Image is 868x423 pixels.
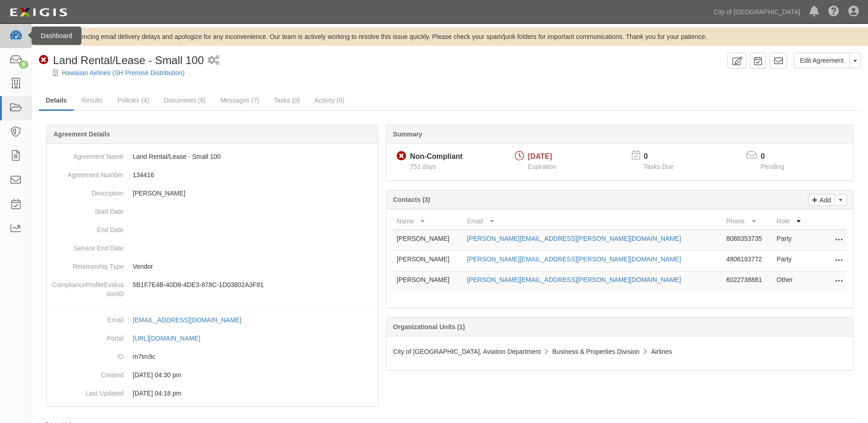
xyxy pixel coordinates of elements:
b: Agreement Details [54,130,110,138]
span: Tasks Due [644,163,674,170]
dt: ComplianceProfileEvaluationID [50,276,124,298]
dt: End Date [50,221,124,234]
td: [PERSON_NAME] [393,230,464,251]
a: Messages (7) [214,91,266,109]
a: Tasks (0) [267,91,307,109]
a: [URL][DOMAIN_NAME] [133,335,210,342]
a: City of [GEOGRAPHIC_DATA] [709,3,805,21]
dt: ID [50,347,124,361]
div: 8 [19,60,28,69]
p: 0 [761,152,796,162]
dd: 134416 [50,166,374,184]
b: Organizational Units (1) [393,323,465,331]
span: Airlines [651,348,672,355]
dt: Description [50,184,124,198]
div: Dashboard [32,27,81,45]
span: City of [GEOGRAPHIC_DATA], Aviation Department [393,348,541,355]
th: Role [773,213,810,230]
a: Activity (0) [307,91,351,109]
a: Documents (8) [157,91,213,109]
dt: Start Date [50,202,124,216]
span: Pending [761,163,784,170]
dt: Email [50,311,124,325]
span: Business & Properties Division [552,348,640,355]
div: Land Rental/Lease - Small 100 [39,53,204,68]
span: [DATE] [528,152,552,160]
i: 1 scheduled workflow [208,56,220,65]
td: 6022738881 [722,271,773,292]
a: Add [808,194,835,206]
td: 4806193772 [722,251,773,271]
dd: [DATE] 04:30 pm [50,366,374,384]
td: [PERSON_NAME] [393,251,464,271]
div: [EMAIL_ADDRESS][DOMAIN_NAME] [133,315,241,325]
th: Name [393,213,464,230]
dd: [DATE] 04:18 pm [50,384,374,402]
p: 0 [644,152,685,162]
td: Other [773,271,810,292]
td: 8088353735 [722,230,773,251]
dd: Vendor [50,257,374,276]
b: Summary [393,130,422,138]
span: Land Rental/Lease - Small 100 [53,54,204,66]
i: Non-Compliant [39,55,49,65]
i: Non-Compliant [397,152,406,161]
a: Policies (4) [111,91,156,109]
dd: m7tm9c [50,347,374,366]
div: We are experiencing email delivery delays and apologize for any inconvenience. Our team is active... [32,32,868,41]
dt: Created [50,366,124,380]
a: Results [75,91,110,109]
p: 5B1F7E4B-40D8-4DE3-878C-1D03802A3F81 [133,280,374,289]
dd: Land Rental/Lease - Small 100 [50,147,374,166]
dt: Agreement Number [50,166,124,179]
a: [PERSON_NAME][EMAIL_ADDRESS][PERSON_NAME][DOMAIN_NAME] [467,255,681,263]
dt: Relationship Type [50,257,124,271]
span: Expiration [528,163,556,170]
img: logo-5460c22ac91f19d4615b14bd174203de0afe785f0fc80cf4dbbc73dc1793850b.png [7,4,70,21]
a: Details [39,91,74,111]
th: Email [464,213,723,230]
p: [PERSON_NAME] [133,189,374,198]
dt: Portal [50,329,124,343]
td: Party [773,251,810,271]
a: [PERSON_NAME][EMAIL_ADDRESS][PERSON_NAME][DOMAIN_NAME] [467,276,681,283]
p: Add [817,195,831,205]
a: [PERSON_NAME][EMAIL_ADDRESS][PERSON_NAME][DOMAIN_NAME] [467,235,681,242]
a: [EMAIL_ADDRESS][DOMAIN_NAME] [133,316,251,324]
td: Party [773,230,810,251]
th: Phone [722,213,773,230]
dt: Agreement Name [50,147,124,161]
dt: Last Updated [50,384,124,398]
i: Help Center - Complianz [828,6,839,17]
div: Non-Compliant [410,152,463,162]
span: Since 08/01/2023 [410,163,436,170]
b: Contacts (3) [393,196,430,203]
td: [PERSON_NAME] [393,271,464,292]
a: Edit Agreement [794,53,850,68]
dt: Service End Date [50,239,124,253]
a: Hawaiian Airlines (SH Premise Distribution) [62,69,184,76]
